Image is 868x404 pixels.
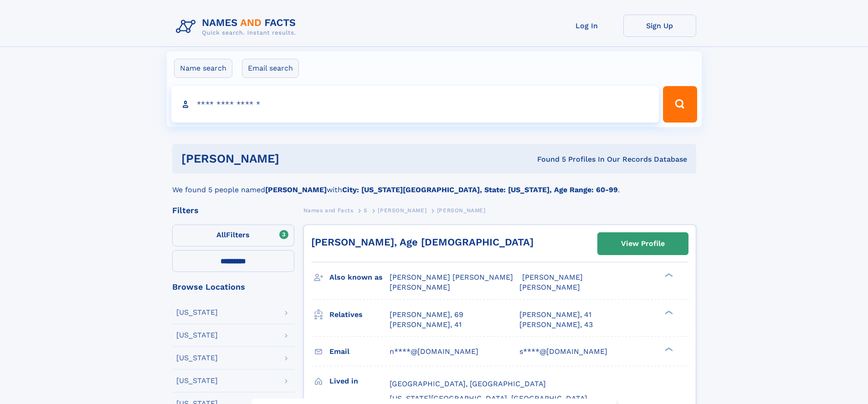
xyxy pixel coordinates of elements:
[342,185,618,194] b: City: [US_STATE][GEOGRAPHIC_DATA], State: [US_STATE], Age Range: 60-99
[329,344,390,359] h3: Email
[176,309,218,316] div: [US_STATE]
[437,207,486,214] span: [PERSON_NAME]
[176,377,218,384] div: [US_STATE]
[329,373,390,389] h3: Lived in
[329,307,390,322] h3: Relatives
[621,233,665,254] div: View Profile
[172,206,294,215] div: Filters
[519,283,580,291] span: [PERSON_NAME]
[311,236,534,248] a: [PERSON_NAME], Age [DEMOGRAPHIC_DATA]
[550,15,623,37] a: Log In
[390,283,450,291] span: [PERSON_NAME]
[364,205,368,216] a: S
[172,15,303,39] img: Logo Names and Facts
[663,309,673,315] div: ❯
[364,207,368,214] span: S
[390,379,546,388] span: [GEOGRAPHIC_DATA], [GEOGRAPHIC_DATA]
[390,310,463,320] a: [PERSON_NAME], 69
[242,59,299,78] label: Email search
[663,346,673,352] div: ❯
[390,273,513,281] span: [PERSON_NAME] [PERSON_NAME]
[176,354,218,362] div: [US_STATE]
[663,272,673,278] div: ❯
[519,320,593,330] a: [PERSON_NAME], 43
[663,86,697,123] button: Search Button
[390,320,462,330] a: [PERSON_NAME], 41
[176,332,218,339] div: [US_STATE]
[216,230,226,239] span: All
[390,394,587,403] span: [US_STATE][GEOGRAPHIC_DATA], [GEOGRAPHIC_DATA]
[408,154,687,164] div: Found 5 Profiles In Our Records Database
[174,59,232,78] label: Name search
[181,153,408,164] h1: [PERSON_NAME]
[172,225,294,246] label: Filters
[172,283,294,291] div: Browse Locations
[303,205,354,216] a: Names and Facts
[171,86,659,123] input: search input
[522,273,583,281] span: [PERSON_NAME]
[378,205,426,216] a: [PERSON_NAME]
[329,270,390,285] h3: Also known as
[265,185,327,194] b: [PERSON_NAME]
[623,15,696,37] a: Sign Up
[519,310,591,320] a: [PERSON_NAME], 41
[378,207,426,214] span: [PERSON_NAME]
[598,233,688,255] a: View Profile
[172,174,696,195] div: We found 5 people named with .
